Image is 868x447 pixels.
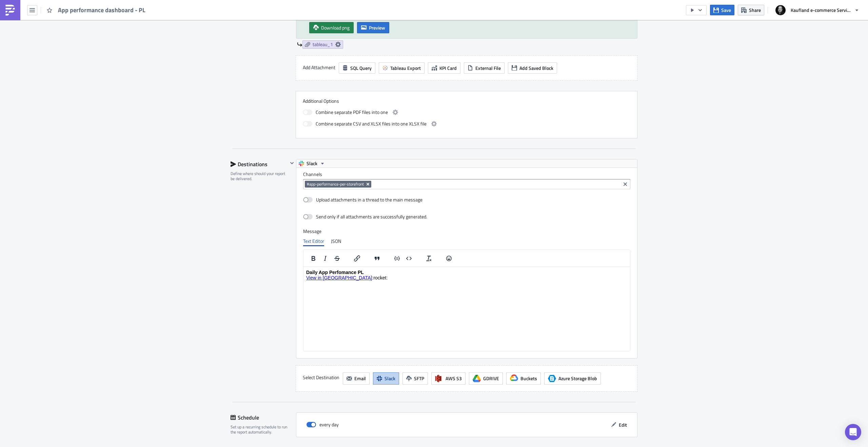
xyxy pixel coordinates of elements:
[288,159,296,167] button: Hide content
[350,64,372,72] span: SQL Query
[321,24,350,31] span: Download png
[475,64,501,72] span: External File
[303,372,339,383] label: Select Destination
[391,254,403,263] button: Insert code line
[384,375,395,382] span: Slack
[379,62,425,74] button: Tableau Export
[464,62,505,74] button: External File
[303,236,324,246] div: Text Editor
[771,3,863,18] button: Kaufland e-commerce Services GmbH & Co. KG
[402,372,428,385] button: SFTP
[369,24,385,31] span: Preview
[296,159,328,168] button: Slack
[303,197,422,203] label: Upload attachments in a thread to the main message
[303,62,335,73] label: Add Attachment
[775,4,786,16] img: Avatar
[483,375,499,382] span: GDRIVE
[519,64,553,72] span: Add Saved Block
[339,62,375,74] button: SQL Query
[365,181,371,188] button: Remove Tag
[303,228,630,234] label: Message
[446,375,462,382] span: AWS S3
[558,375,597,382] span: Azure Storage Blob
[351,254,363,263] button: Insert/edit link
[313,41,333,47] span: tableau_1
[307,420,339,430] div: every day
[506,372,541,385] button: Buckets
[414,375,424,382] span: SFTP
[309,22,354,33] a: Download png
[316,214,427,220] div: Send only if all attachments are successfully generated.
[231,412,296,423] div: Schedule
[508,62,557,74] button: Add Saved Block
[619,421,627,428] span: Edit
[303,171,630,177] label: Channels
[608,420,630,430] button: Edit
[303,98,630,104] label: Additional Options
[307,159,317,168] span: Slack
[738,5,764,15] button: Share
[520,375,537,382] span: Buckets
[423,254,435,263] button: Clear formatting
[308,254,319,263] button: Bold
[231,159,288,169] div: Destinations
[371,254,383,263] button: Blockquote
[710,5,734,15] button: Save
[439,64,457,72] span: KPI Card
[431,372,466,385] button: AWS S3
[5,5,16,16] img: PushMetrics
[845,424,861,440] div: Open Intercom Messenger
[316,120,427,128] span: Combine separate CSV and XLSX files into one XLSX file
[319,254,331,263] button: Italic
[302,40,343,48] a: tableau_1
[443,254,455,263] button: Emojis
[373,372,399,385] button: Slack
[303,267,630,351] iframe: Rich Text Area
[621,180,629,188] button: Clear selected items
[721,6,731,14] span: Save
[749,6,761,14] span: Share
[428,62,460,74] button: KPI Card
[331,254,343,263] button: Strikethrough
[331,236,341,246] div: JSON
[58,6,146,14] span: App performance dashboard - PL
[231,171,288,181] div: Define where should your report be delivered.
[316,108,388,116] span: Combine separate PDF files into one
[354,375,366,382] span: Email
[544,372,601,385] button: Azure Storage BlobAzure Storage Blob
[343,372,370,385] button: Email
[307,181,364,187] span: #app-performance-per-storefront
[469,372,503,385] button: GDRIVE
[390,64,421,72] span: Tableau Export
[231,424,292,435] div: Set up a recurring schedule to run the report automatically.
[403,254,415,263] button: Insert code block
[357,22,389,33] button: Preview
[548,374,556,383] span: Azure Storage Blob
[791,6,852,14] span: Kaufland e-commerce Services GmbH & Co. KG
